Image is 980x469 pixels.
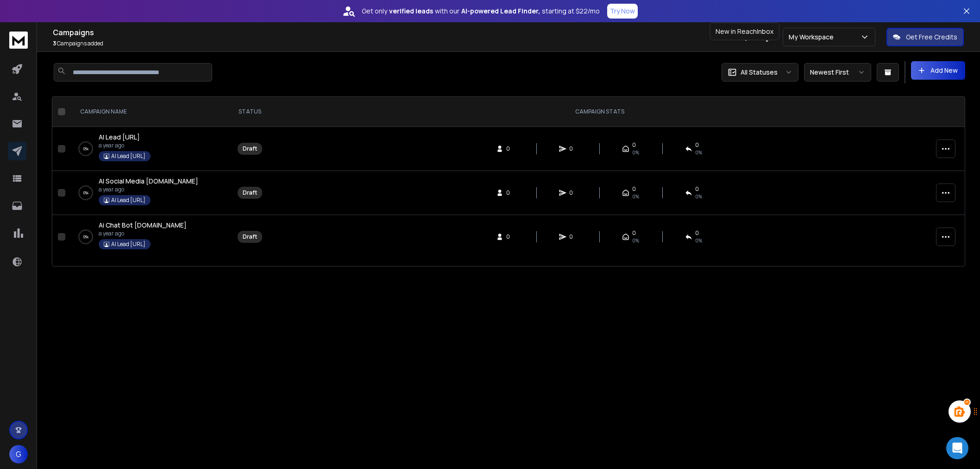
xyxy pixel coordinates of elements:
p: Get Free Credits [906,32,957,42]
p: My Workspace [789,32,837,42]
span: 0 [506,189,515,196]
a: Ai Chat Bot [DOMAIN_NAME] [99,221,187,230]
span: 0 [632,229,636,237]
div: Draft [243,233,257,241]
p: Get only with our starting at $22/mo [362,6,600,16]
p: a year ago [99,142,151,149]
strong: verified leads [389,6,433,16]
span: 0 [569,189,578,196]
td: 0%AI Lead [URL]a year agoAI Lead [URL] [69,127,231,171]
span: 0 [632,185,636,193]
th: CAMPAIGN STATS [269,97,930,127]
th: CAMPAIGN NAME [69,97,231,127]
span: 0% [632,237,639,244]
span: AI Social Media [DOMAIN_NAME] [99,177,198,185]
a: AI Social Media [DOMAIN_NAME] [99,177,198,186]
strong: AI-powered Lead Finder, [461,6,540,16]
p: Try Now [610,6,635,16]
span: 0 [632,141,636,149]
a: AI Lead [URL] [99,133,140,142]
div: Open Intercom Messenger [946,437,968,459]
button: G [9,445,28,463]
h1: Campaigns [53,27,742,38]
p: AI Lead [URL] [111,152,145,160]
p: a year ago [99,186,198,193]
p: All Statuses [741,68,778,77]
span: 0 [695,185,699,193]
span: 0% [632,149,639,156]
p: a year ago [99,230,187,237]
td: 0%Ai Chat Bot [DOMAIN_NAME]a year agoAI Lead [URL] [69,215,231,259]
div: Draft [243,145,257,152]
span: 0 [506,233,515,241]
button: Add New [911,61,965,80]
span: 0% [695,237,702,244]
button: Try Now [607,4,638,19]
span: 0% [632,193,639,200]
div: New in ReachInbox [710,23,779,40]
p: 0 % [83,232,88,241]
span: 0 [695,229,699,237]
span: 3 [53,39,56,47]
p: Campaigns added [53,40,742,47]
span: 0 [506,145,515,152]
p: 0 % [83,144,88,153]
th: STATUS [231,97,269,127]
img: logo [9,32,28,49]
span: 0% [695,193,702,200]
div: Draft [243,189,257,196]
p: AI Lead [URL] [111,241,145,248]
button: Get Free Credits [886,28,964,46]
p: AI Lead [URL] [111,196,145,204]
span: 0 [569,145,578,152]
p: 0 % [83,188,88,197]
span: 0% [695,149,702,156]
span: 0 [695,141,699,149]
button: Newest First [804,63,871,82]
span: 0 [569,233,578,241]
td: 0%AI Social Media [DOMAIN_NAME]a year agoAI Lead [URL] [69,171,231,215]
